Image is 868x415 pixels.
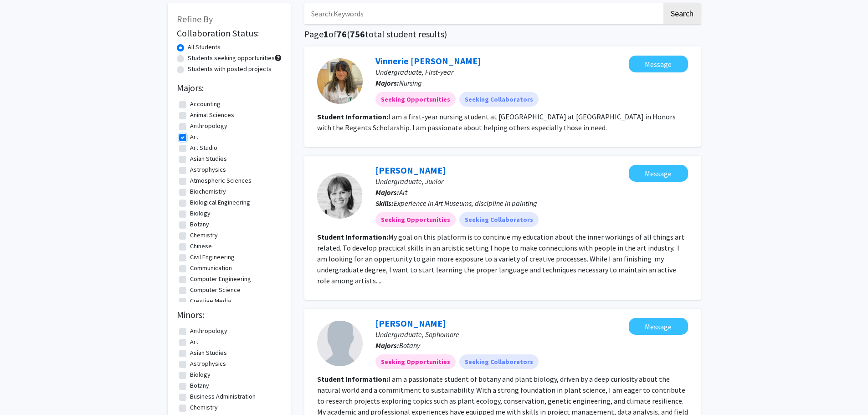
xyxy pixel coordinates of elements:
button: Search [663,3,701,24]
label: Art [190,132,198,142]
fg-read-more: I am a first-year nursing student at [GEOGRAPHIC_DATA] at [GEOGRAPHIC_DATA] in Honors with the Re... [317,112,676,132]
label: Animal Sciences [190,110,234,120]
mat-chip: Seeking Opportunities [375,212,456,227]
mat-chip: Seeking Collaborators [459,92,539,107]
fg-read-more: My goal on this platform is to continue my education about the inner workings of all things art r... [317,232,684,285]
span: 1 [324,28,329,40]
h1: Page of ( total student results) [304,29,701,40]
span: Art [399,188,407,197]
button: Message Vinnerie Conner [629,56,688,72]
a: [PERSON_NAME] [375,164,446,176]
label: Asian Studies [190,348,227,358]
label: Atmospheric Sciences [190,176,252,185]
span: Nursing [399,78,422,87]
a: Vinnerie [PERSON_NAME] [375,55,481,67]
h2: Majors: [177,82,282,93]
label: Asian Studies [190,154,227,164]
label: Creative Media [190,296,231,306]
label: Chemistry [190,231,218,240]
label: Biology [190,209,211,218]
label: Anthropology [190,121,227,131]
b: Student Information: [317,112,388,121]
label: Computer Engineering [190,274,251,284]
label: Astrophysics [190,359,226,369]
button: Message Jordan Hester-Moore [629,318,688,335]
b: Majors: [375,78,399,87]
label: Students with posted projects [188,64,272,74]
label: Computer Science [190,285,241,295]
mat-chip: Seeking Opportunities [375,354,456,369]
label: Accounting [190,99,221,109]
span: Undergraduate, Sophomore [375,330,459,339]
label: Art [190,337,198,347]
span: Undergraduate, Junior [375,177,443,186]
label: Biochemistry [190,187,226,196]
mat-chip: Seeking Collaborators [459,354,539,369]
b: Majors: [375,341,399,350]
input: Search Keywords [304,3,662,24]
iframe: Chat [7,374,39,408]
span: Botany [399,341,420,350]
label: Civil Engineering [190,252,235,262]
label: Business Administration [190,392,256,401]
button: Message Avery Holshosuer [629,165,688,182]
span: 76 [337,28,347,40]
b: Student Information: [317,374,388,384]
label: Biology [190,370,211,379]
b: Majors: [375,188,399,197]
label: Chinese [190,241,212,251]
mat-chip: Seeking Opportunities [375,92,456,107]
label: Communication [190,263,232,273]
label: Botany [190,381,209,390]
span: 756 [350,28,365,40]
span: Refine By [177,13,213,25]
span: Undergraduate, First-year [375,67,453,77]
h2: Minors: [177,309,282,320]
b: Skills: [375,199,394,208]
mat-chip: Seeking Collaborators [459,212,539,227]
span: Experience in Art Museums, discipline in painting [394,199,537,208]
label: All Students [188,42,221,52]
label: Biological Engineering [190,198,250,207]
b: Student Information: [317,232,388,241]
a: [PERSON_NAME] [375,318,446,329]
label: Chemistry [190,403,218,412]
label: Astrophysics [190,165,226,174]
label: Botany [190,220,209,229]
label: Anthropology [190,326,227,336]
h2: Collaboration Status: [177,28,282,39]
label: Art Studio [190,143,217,153]
label: Students seeking opportunities [188,53,275,63]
